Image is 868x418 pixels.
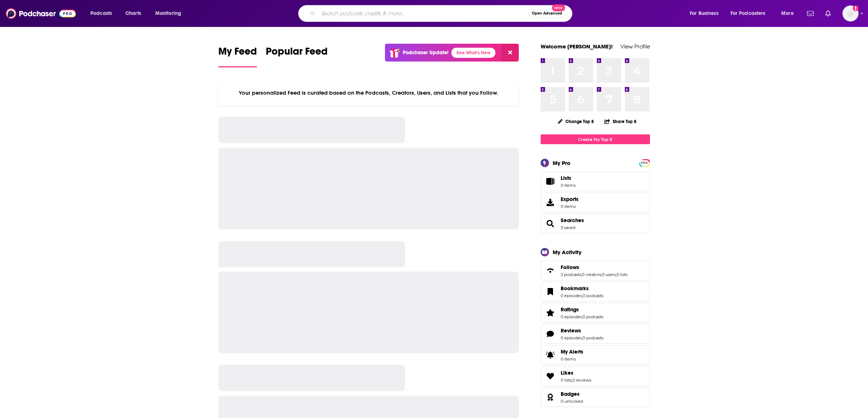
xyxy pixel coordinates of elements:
[266,45,328,67] a: Popular Feed
[552,4,565,11] span: New
[541,282,650,301] span: Bookmarks
[218,80,519,105] div: Your personalized Feed is curated based on the Podcasts, Creators, Users, and Lists that you Follow.
[561,175,571,181] span: Lists
[776,8,803,19] button: open menu
[561,327,581,334] span: Reviews
[543,329,558,339] a: Reviews
[582,293,583,298] span: ,
[85,8,121,19] button: open menu
[543,350,558,360] span: My Alerts
[541,134,650,144] a: Create My Top 8
[561,314,582,319] a: 0 episodes
[541,324,650,344] span: Reviews
[266,45,328,62] span: Popular Feed
[561,272,581,277] a: 2 podcasts
[561,391,583,397] a: Badges
[561,285,589,292] span: Bookmarks
[561,217,584,224] a: Searches
[616,272,627,277] a: 0 lists
[125,8,141,19] span: Charts
[582,335,583,340] span: ,
[561,293,582,298] a: 0 episodes
[561,264,627,271] a: Follows
[640,160,649,166] span: PRO
[6,7,76,20] img: Podchaser - Follow, Share and Rate Podcasts
[561,327,603,334] a: Reviews
[582,314,583,319] span: ,
[561,370,591,376] a: Likes
[582,272,601,277] a: 0 creators
[561,335,582,340] a: 0 episodes
[616,272,616,277] span: ,
[572,378,591,383] a: 0 reviews
[822,7,834,20] a: Show notifications dropdown
[218,45,257,62] span: My Feed
[842,5,859,21] span: Logged in as nicole.koremenos
[561,391,580,397] span: Badges
[541,43,613,50] a: Welcome [PERSON_NAME]!
[561,399,583,404] a: 0 unlocked
[541,193,650,212] a: Exports
[583,335,603,340] a: 0 podcasts
[529,9,565,18] button: Open AdvancedNew
[804,7,817,20] a: Show notifications dropdown
[543,176,558,186] span: Lists
[541,303,650,323] span: Ratings
[561,196,579,202] span: Exports
[561,204,579,209] span: 0 items
[561,225,575,230] a: 3 saved
[781,8,794,19] span: More
[541,214,650,233] span: Searches
[685,8,728,19] button: open menu
[541,171,650,191] a: Lists
[318,8,529,19] input: Search podcasts, credits, & more...
[561,183,576,188] span: 0 items
[543,265,558,276] a: Follows
[218,45,257,67] a: My Feed
[601,272,602,277] span: ,
[572,378,572,383] span: ,
[561,356,583,362] span: 0 items
[561,348,583,355] span: My Alerts
[561,285,603,292] a: Bookmarks
[543,308,558,318] a: Ratings
[561,264,579,271] span: Follows
[602,272,616,277] a: 0 users
[155,8,181,19] span: Monitoring
[90,8,112,19] span: Podcasts
[543,371,558,381] a: Likes
[532,12,562,15] span: Open Advanced
[541,345,650,365] a: My Alerts
[451,48,495,58] a: See What's New
[543,392,558,402] a: Badges
[604,114,637,129] button: Share Top 8
[561,175,576,181] span: Lists
[726,8,776,19] button: open menu
[583,293,603,298] a: 0 podcasts
[561,306,579,313] span: Ratings
[690,8,719,19] span: For Business
[640,160,649,165] a: PRO
[581,272,582,277] span: ,
[561,370,573,376] span: Likes
[541,387,650,407] span: Badges
[620,43,650,50] a: View Profile
[403,50,448,56] p: Podchaser Update!
[853,5,859,11] svg: Add a profile image
[842,5,859,21] button: Show profile menu
[553,159,571,166] div: My Pro
[543,287,558,297] a: Bookmarks
[842,5,859,21] img: User Profile
[541,366,650,386] span: Likes
[541,261,650,280] span: Follows
[553,249,581,256] div: My Activity
[543,197,558,208] span: Exports
[553,117,599,126] button: Change Top 8
[561,306,603,313] a: Ratings
[583,314,603,319] a: 0 podcasts
[561,378,572,383] a: 0 lists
